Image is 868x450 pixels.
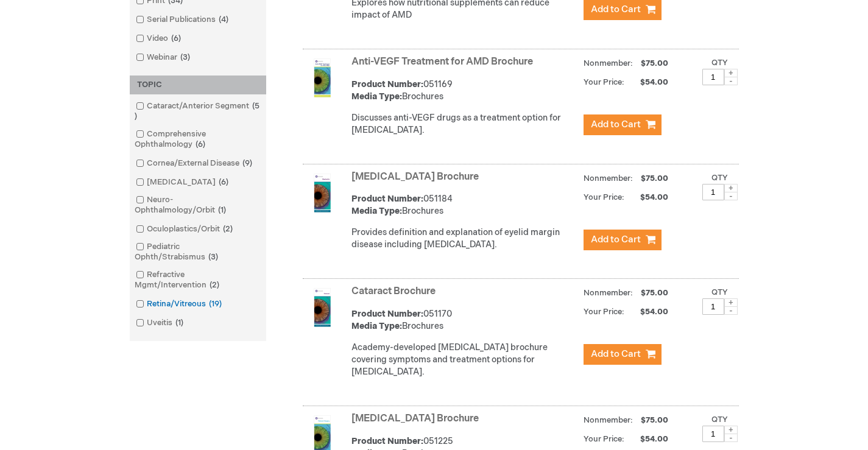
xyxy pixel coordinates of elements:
[133,317,188,329] a: Uveitis1
[351,308,577,332] div: 051170 Brochures
[584,56,633,71] strong: Nonmember:
[711,287,728,297] label: Qty
[206,299,225,309] span: 19
[702,184,724,200] input: Qty
[351,413,479,424] a: [MEDICAL_DATA] Brochure
[351,56,533,68] a: Anti-VEGF Treatment for AMD Brochure
[172,318,186,328] span: 1
[351,227,577,251] div: Provides definition and explanation of eyelid margin disease including [MEDICAL_DATA].
[239,158,255,168] span: 9
[351,309,423,319] strong: Product Number:
[626,77,670,87] span: $54.00
[591,119,641,130] span: Add to Cart
[205,252,221,262] span: 3
[584,77,624,87] strong: Your Price:
[584,171,633,186] strong: Nonmember:
[702,298,724,315] input: Qty
[584,192,624,202] strong: Your Price:
[702,69,724,85] input: Qty
[584,434,624,444] strong: Your Price:
[584,286,633,301] strong: Nonmember:
[133,33,186,44] a: Video6
[351,206,402,216] strong: Media Type:
[711,58,728,68] label: Qty
[626,307,670,317] span: $54.00
[584,230,662,250] button: Add to Cart
[206,280,222,290] span: 2
[584,344,662,365] button: Add to Cart
[168,33,184,43] span: 6
[351,79,423,90] strong: Product Number:
[702,426,724,442] input: Qty
[591,234,641,245] span: Add to Cart
[639,288,670,298] span: $75.00
[133,158,257,169] a: Cornea/External Disease9
[303,288,342,327] img: Cataract Brochure
[215,205,229,215] span: 1
[133,269,263,291] a: Refractive Mgmt/Intervention2
[351,436,423,446] strong: Product Number:
[133,298,227,310] a: Retina/Vitreous19
[584,413,633,428] strong: Nonmember:
[351,171,479,183] a: [MEDICAL_DATA] Brochure
[216,15,231,24] span: 4
[639,415,670,425] span: $75.00
[177,52,193,62] span: 3
[591,4,641,15] span: Add to Cart
[351,193,577,217] div: 051184 Brochures
[626,434,670,444] span: $54.00
[133,241,263,263] a: Pediatric Ophth/Strabismus3
[133,100,263,122] a: Cataract/Anterior Segment5
[711,415,728,424] label: Qty
[192,139,208,149] span: 6
[711,173,728,183] label: Qty
[133,177,233,188] a: [MEDICAL_DATA]6
[303,58,342,97] img: Anti-VEGF Treatment for AMD Brochure
[639,58,670,68] span: $75.00
[133,52,195,63] a: Webinar3
[135,101,259,121] span: 5
[351,286,436,297] a: Cataract Brochure
[133,194,263,216] a: Neuro-Ophthalmology/Orbit1
[584,307,624,317] strong: Your Price:
[351,342,577,378] p: Academy-developed [MEDICAL_DATA] brochure covering symptoms and treatment options for [MEDICAL_DA...
[584,114,662,135] button: Add to Cart
[133,14,233,26] a: Serial Publications4
[351,112,577,136] div: Discusses anti-VEGF drugs as a treatment option for [MEDICAL_DATA].
[351,321,402,331] strong: Media Type:
[133,223,238,235] a: Oculoplastics/Orbit2
[626,192,670,202] span: $54.00
[639,174,670,183] span: $75.00
[351,194,423,204] strong: Product Number:
[216,177,231,187] span: 6
[130,76,266,94] div: TOPIC
[133,128,263,150] a: Comprehensive Ophthalmology6
[351,79,577,103] div: 051169 Brochures
[351,91,402,102] strong: Media Type:
[591,348,641,360] span: Add to Cart
[303,174,342,213] img: Blepharitis Brochure
[220,224,236,234] span: 2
